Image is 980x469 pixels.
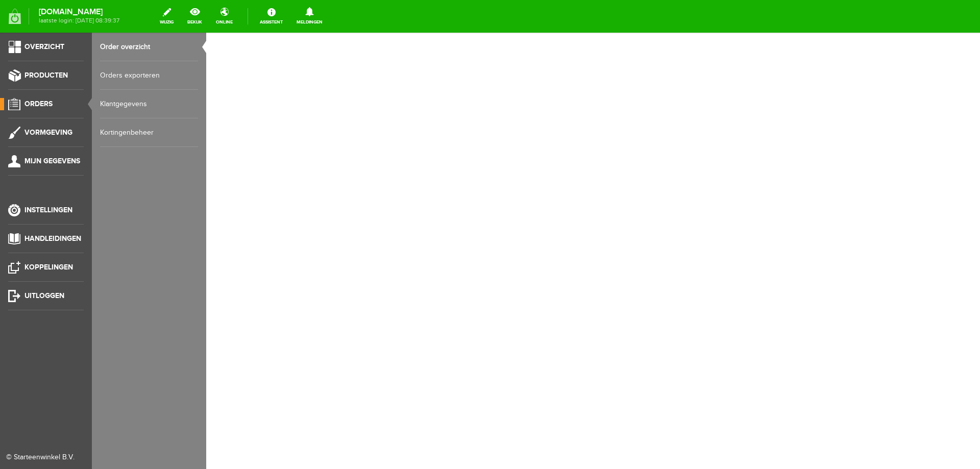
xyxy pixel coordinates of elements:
span: Vormgeving [24,128,72,137]
span: Handleidingen [24,234,81,243]
a: Meldingen [290,5,329,28]
a: Order overzicht [100,33,198,61]
span: laatste login: [DATE] 08:39:37 [39,18,119,23]
span: Uitloggen [24,291,64,300]
a: Assistent [254,5,289,28]
span: Overzicht [24,42,64,51]
a: wijzig [154,5,180,28]
div: © Starteenwinkel B.V. [6,452,78,463]
a: Orders exporteren [100,61,198,90]
span: Orders [24,100,53,108]
a: Kortingenbeheer [100,118,198,147]
a: online [210,5,239,28]
a: Klantgegevens [100,90,198,118]
span: Koppelingen [24,263,73,271]
span: Instellingen [24,206,72,214]
a: bekijk [181,5,208,28]
span: Producten [24,71,68,80]
strong: [DOMAIN_NAME] [39,9,119,15]
span: Mijn gegevens [24,157,80,165]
